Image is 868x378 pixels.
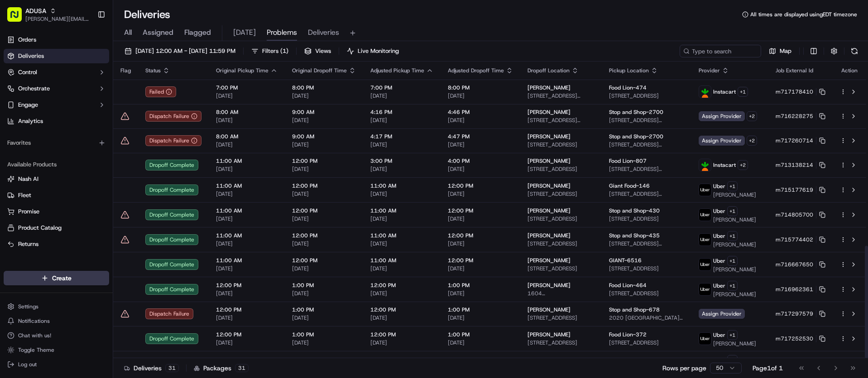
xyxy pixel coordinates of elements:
span: [DATE] [370,92,433,99]
span: Notifications [18,317,50,325]
span: [DATE] [216,215,278,222]
a: Nash AI [7,175,106,183]
button: Refresh [848,45,861,57]
span: 7:00 PM [216,84,278,91]
span: [DATE] [292,240,356,247]
span: [STREET_ADDRESS] [528,240,595,247]
span: Instacart [713,161,736,169]
span: 11:00 AM [216,257,278,264]
span: [DATE] [370,165,433,173]
button: ADUSA [25,6,46,15]
span: Flag [120,67,131,74]
span: m717297579 [776,310,813,317]
span: 4:17 PM [370,133,433,140]
span: [STREET_ADDRESS][PERSON_NAME][PERSON_NAME] [609,117,684,124]
span: [STREET_ADDRESS] [609,290,684,297]
span: Pickup Location [609,67,649,74]
span: GIANT-6516 [609,257,642,264]
span: [DATE] [292,290,356,297]
span: 4:47 PM [448,133,513,140]
span: 11:00 AM [216,157,278,165]
span: Original Dropoff Time [292,67,347,74]
span: 12:00 PM [370,282,433,289]
div: Deliveries [124,364,179,373]
span: [DATE] 12:00 AM - [DATE] 11:59 PM [135,47,235,55]
span: 12:00 PM [216,282,278,289]
span: [DATE] [448,165,513,173]
span: [DATE] [216,314,278,321]
span: All [124,27,132,38]
span: [PERSON_NAME] [528,133,571,140]
span: [DATE] [370,314,433,321]
span: Dropoff Location [528,67,570,74]
span: Product Catalog [18,224,62,232]
span: 12:00 PM [292,232,356,239]
img: profile_uber_ahold_partner.png [699,333,711,345]
span: 8:00 AM [216,133,278,140]
span: Orders [18,36,36,44]
span: [DATE] [370,215,433,222]
span: [PERSON_NAME] [528,207,571,214]
span: Settings [18,303,38,310]
span: Control [18,68,37,76]
span: [DATE] [448,240,513,247]
span: Views [315,47,331,55]
span: [STREET_ADDRESS] [609,339,684,346]
button: Settings [4,300,109,313]
span: 11:00 AM [370,182,433,189]
span: [DATE] [370,190,433,198]
button: m713138214 [776,161,825,169]
span: Assign Provider [699,111,745,121]
button: m715177619 [776,186,825,194]
span: Adjusted Dropoff Time [448,67,504,74]
span: Uber [713,356,725,364]
span: [DATE] [216,265,278,272]
span: [STREET_ADDRESS] [528,339,595,346]
span: [STREET_ADDRESS] [528,190,595,198]
button: Failed [145,86,176,97]
span: Provider [699,67,720,74]
span: [PERSON_NAME] [528,257,571,264]
span: [STREET_ADDRESS] [528,215,595,222]
span: [STREET_ADDRESS][PERSON_NAME] [609,165,684,173]
span: Assigned [143,27,173,38]
a: Returns [7,240,106,248]
span: Uber [713,183,725,190]
span: Stop and Shop-430 [609,207,660,214]
button: Toggle Theme [4,344,109,356]
button: +1 [727,181,738,191]
div: Page 1 of 1 [753,364,783,373]
button: ADUSA[PERSON_NAME][EMAIL_ADDRESS][PERSON_NAME][DOMAIN_NAME] [4,4,94,25]
span: Food Lion-474 [609,84,647,91]
button: +2 [747,136,757,146]
span: Instacart [713,88,736,95]
span: Food Lion-372 [609,331,647,338]
span: 4:16 PM [370,109,433,116]
span: [PERSON_NAME] [713,266,756,273]
span: Log out [18,361,37,368]
span: [DATE] [370,117,433,124]
span: [DATE] [292,92,356,99]
span: 4:46 PM [448,109,513,116]
span: [DATE] [370,141,433,148]
span: [DATE] [448,190,513,198]
span: [STREET_ADDRESS][PERSON_NAME] [609,190,684,198]
button: +2 [738,160,748,170]
span: Uber [713,232,725,240]
button: [DATE] 12:00 AM - [DATE] 11:59 PM [120,45,240,57]
button: m714805700 [776,211,825,218]
span: [DATE] [292,141,356,148]
span: 11:00 AM [216,232,278,239]
span: [DATE] [292,339,356,346]
div: 31 [165,364,179,372]
span: m715177619 [776,186,813,194]
span: [PERSON_NAME] [528,84,571,91]
button: Dispatch Failure [145,111,201,122]
span: [DATE] [216,141,278,148]
button: +1 [727,231,738,241]
button: [PERSON_NAME][EMAIL_ADDRESS][PERSON_NAME][DOMAIN_NAME] [25,15,90,23]
span: [DATE] [448,92,513,99]
span: [PERSON_NAME] [713,191,756,198]
button: m717252530 [776,335,825,342]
